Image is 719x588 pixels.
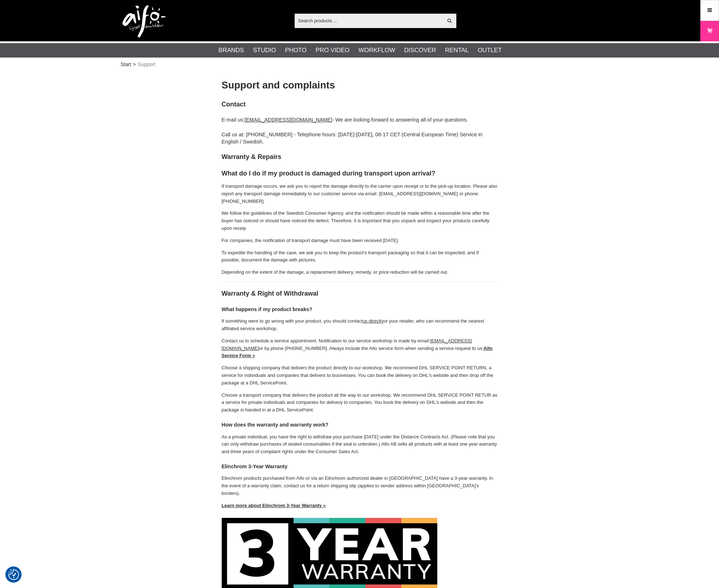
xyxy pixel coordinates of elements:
a: Learn more about Elinchrom 3-Year Warranty » [222,503,326,508]
a: Studio [253,46,276,55]
a: Aifo Service Form » [222,346,493,359]
p: We follow the guidelines of the Swedish Consumer Agency, and the notification should be made with... [222,210,498,232]
p: Choose a shipping company that delivers the product directly to our workshop. We recommend DHL SE... [222,364,498,387]
span: Support [138,61,155,68]
p: Elinchrom products purchased from Aifo or via an Elinchrom authorized dealer in [GEOGRAPHIC_DATA]... [222,475,498,497]
a: Outlet [478,46,502,55]
h4: Call us at: [PHONE_NUMBER] - Telephone hours: [DATE]-[DATE], 08-17 CET (Central European Time) Se... [222,131,498,145]
p: If something were to go wrong with your product, you should contact or your retailer, who can rec... [222,318,498,333]
button: Consent Preferences [8,568,19,581]
strong: What happens if my product breaks? [222,306,313,312]
input: Search products ... [295,15,443,26]
h2: Warranty & Right of Withdrawal [222,289,498,298]
p: For companies, the notification of transport damage must have been received [DATE]. [222,237,498,245]
a: Workflow [359,46,395,55]
h2: Warranty & Repairs [222,152,498,161]
h2: What do I do if my product is damaged during transport upon arrival? [222,169,498,178]
a: Photo [285,46,307,55]
h2: Contact [222,100,498,109]
p: Depending on the extent of the damage, a replacement delivery, remedy, or price reduction will be... [222,269,498,276]
p: As a private individual, you have the right to withdraw your purchase [DATE] under the Distance C... [222,433,498,456]
p: Choose a transport company that delivers the product all the way to our workshop. We recommend DH... [222,392,498,414]
a: [EMAIL_ADDRESS][DOMAIN_NAME] [222,338,472,351]
a: Start [121,61,132,68]
span: us directly [363,318,384,324]
h1: Support and complaints [222,78,498,92]
a: [EMAIL_ADDRESS][DOMAIN_NAME] [244,117,332,123]
strong: How does the warranty and warranty work? [222,422,328,428]
p: To expedite the handling of the case, we ask you to keep the product's transport packaging so tha... [222,249,498,264]
a: Pro Video [315,46,349,55]
strong: Elinchrom 3-Year Warranty [222,464,287,469]
a: Brands [218,46,244,55]
a: Discover [404,46,436,55]
h4: E-mail us: - We are looking forward to answering all of your questions. [222,116,498,123]
img: Revisit consent button [8,569,19,580]
a: Rental [445,46,469,55]
p: If transport damage occurs, we ask you to report the damage directly to the carrier upon receipt ... [222,183,498,205]
p: Contact us to schedule a service appointment. Notification to our service workshop is made by ema... [222,337,498,360]
img: logo.png [123,5,166,38]
span: > [133,61,136,68]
